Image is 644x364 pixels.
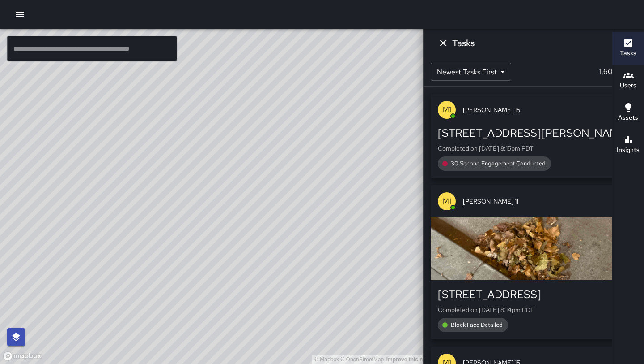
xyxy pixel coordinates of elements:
[612,32,644,65] button: Tasks
[620,48,636,58] h6: Tasks
[434,34,452,52] button: Dismiss
[438,144,630,153] p: Completed on [DATE] 8:15pm PDT
[612,65,644,97] button: Users
[617,145,640,155] h6: Insights
[596,66,637,77] p: 1,606 tasks
[438,287,630,302] div: [STREET_ADDRESS]
[463,105,630,114] span: [PERSON_NAME] 15
[431,94,637,178] button: M1[PERSON_NAME] 15[STREET_ADDRESS][PERSON_NAME]Completed on [DATE] 8:15pm PDT30 Second Engagement...
[612,129,644,161] button: Insights
[618,113,638,123] h6: Assets
[612,97,644,129] button: Assets
[431,63,511,81] div: Newest Tasks First
[438,126,630,140] div: [STREET_ADDRESS][PERSON_NAME]
[431,185,637,339] button: M1[PERSON_NAME] 11[STREET_ADDRESS]Completed on [DATE] 8:14pm PDTBlock Face Detailed
[445,159,551,168] span: 30 Second Engagement Conducted
[443,196,451,207] p: M1
[620,81,636,91] h6: Users
[443,104,451,115] p: M1
[445,321,508,329] span: Block Face Detailed
[463,197,630,206] span: [PERSON_NAME] 11
[438,305,630,314] p: Completed on [DATE] 8:14pm PDT
[452,36,475,50] h6: Tasks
